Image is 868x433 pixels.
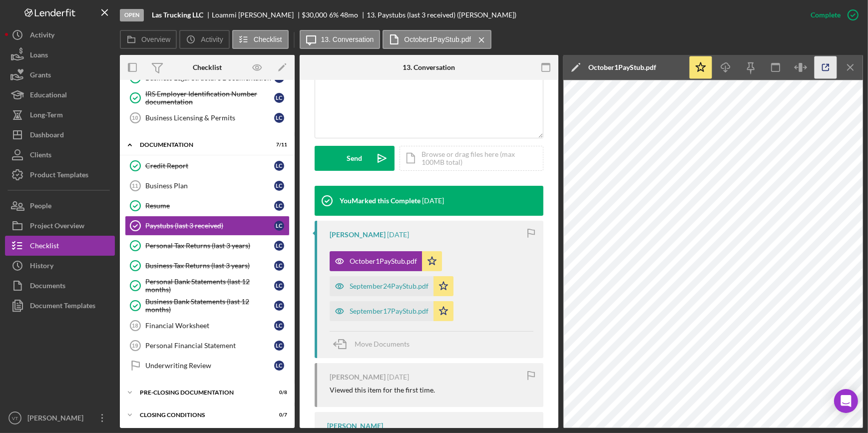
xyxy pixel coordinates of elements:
div: Complete [811,5,841,25]
button: Dashboard [5,125,115,145]
div: Activity [30,25,54,47]
tspan: 18 [132,323,138,329]
button: Checklist [232,30,289,49]
button: Long-Term [5,105,115,125]
div: Dashboard [30,125,64,147]
b: Las Trucking LLC [152,11,203,19]
div: L C [274,261,284,271]
div: October1PayStub.pdf [588,63,656,71]
div: L C [274,221,284,231]
button: Complete [801,5,863,25]
a: 19Personal Financial StatementLC [125,336,290,356]
div: L C [274,161,284,171]
label: 13. Conversation [321,35,374,43]
time: 2025-10-04 11:22 [422,197,444,205]
a: Personal Bank Statements (last 12 months)LC [125,276,290,296]
label: October1PayStub.pdf [404,35,471,43]
button: History [5,256,115,276]
button: Grants [5,65,115,85]
div: Open Intercom Messenger [834,389,858,413]
button: Activity [5,25,115,45]
div: Loammi [PERSON_NAME] [212,11,302,19]
div: 13. Conversation [403,63,455,71]
div: Loans [30,45,48,67]
div: [PERSON_NAME] [330,373,386,381]
div: Viewed this item for the first time. [330,386,435,394]
a: Project Overview [5,216,115,236]
label: Overview [141,35,170,43]
div: Business Licensing & Permits [145,114,274,122]
button: VT[PERSON_NAME] [5,408,115,428]
div: 6 % [329,11,339,19]
div: 13. Paystubs (last 3 received) ([PERSON_NAME]) [367,11,516,19]
div: Checklist [193,63,222,71]
span: Move Documents [355,340,410,348]
div: Checklist [30,236,59,258]
div: Open [120,9,144,21]
div: Paystubs (last 3 received) [145,222,274,230]
text: VT [12,416,18,421]
div: Business Tax Returns (last 3 years) [145,262,274,270]
a: Business Bank Statements (last 12 months)LC [125,296,290,316]
div: L C [274,321,284,331]
div: Project Overview [30,216,84,238]
div: Credit Report [145,162,274,170]
div: L C [274,241,284,251]
button: Document Templates [5,296,115,316]
tspan: 19 [132,343,138,349]
button: September17PayStub.pdf [330,301,453,321]
a: 11Business PlanLC [125,176,290,196]
label: Activity [201,35,223,43]
div: 7 / 11 [269,142,287,148]
div: September24PayStub.pdf [350,282,429,290]
tspan: 10 [132,115,138,121]
a: Business Tax Returns (last 3 years)LC [125,256,290,276]
div: History [30,256,53,278]
div: Closing Conditions [140,412,262,418]
a: Paystubs (last 3 received)LC [125,216,290,236]
div: Business Bank Statements (last 12 months) [145,298,274,314]
div: Personal Financial Statement [145,342,274,350]
div: L C [274,281,284,291]
tspan: 11 [132,183,138,189]
div: September17PayStub.pdf [350,307,429,315]
button: Documents [5,276,115,296]
div: Long-Term [30,105,63,127]
a: 10Business Licensing & PermitsLC [125,108,290,128]
div: L C [274,341,284,351]
button: Checklist [5,236,115,256]
a: ResumeLC [125,196,290,216]
div: People [30,196,51,218]
button: Overview [120,30,177,49]
div: You Marked this Complete [340,197,421,205]
a: Clients [5,145,115,165]
a: Personal Tax Returns (last 3 years)LC [125,236,290,256]
div: Educational [30,85,67,107]
div: Clients [30,145,51,167]
div: Document Templates [30,296,95,318]
div: IRS Employer Identification Number documentation [145,90,274,106]
a: Credit ReportLC [125,156,290,176]
div: Pre-Closing Documentation [140,390,262,396]
div: Business Plan [145,182,274,190]
time: 2025-10-04 03:12 [387,373,409,381]
div: L C [274,113,284,123]
div: October1PayStub.pdf [350,257,417,265]
div: [PERSON_NAME] [330,231,386,239]
div: Send [347,146,363,171]
button: People [5,196,115,216]
div: [PERSON_NAME] [327,422,383,430]
button: Move Documents [330,332,420,357]
button: Activity [179,30,229,49]
div: Product Templates [30,165,88,187]
div: Resume [145,202,274,210]
a: Product Templates [5,165,115,185]
div: L C [274,361,284,371]
div: 0 / 7 [269,412,287,418]
div: Grants [30,65,51,87]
